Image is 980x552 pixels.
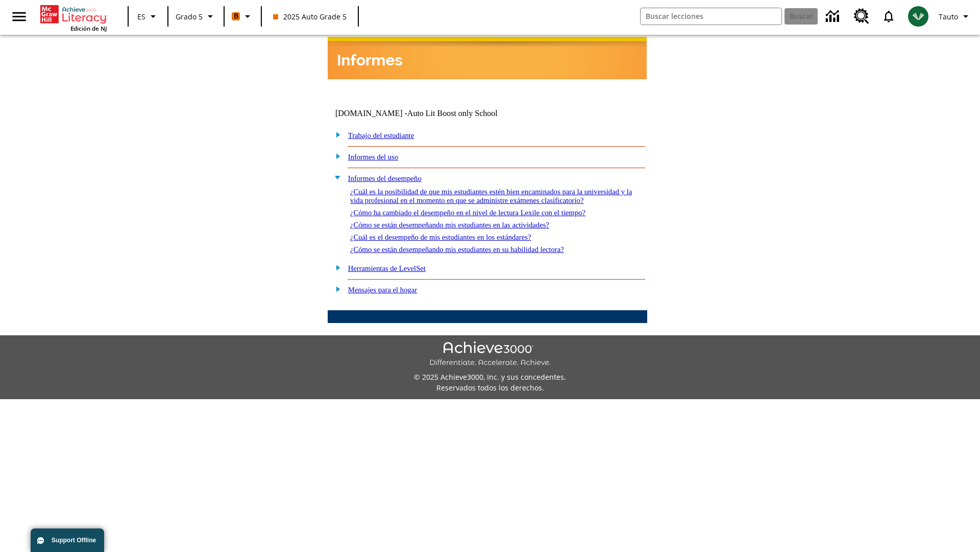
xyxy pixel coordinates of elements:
img: plus.gif [330,263,341,272]
span: Grado 5 [176,11,203,22]
img: plus.gif [330,284,341,293]
a: ¿Cómo se están desempeñando mis estudiantes en las actividades? [350,221,549,229]
a: ¿Cómo ha cambiado el desempeño en el nivel de lectura Lexile con el tiempo? [350,209,585,217]
button: Boost El color de la clase es anaranjado. Cambiar el color de la clase. [228,7,258,26]
nobr: Auto Lit Boost only School [407,109,498,118]
span: Edición de NJ [70,25,107,32]
button: Perfil/Configuración [935,7,976,26]
a: ¿Cuál es la posibilidad de que mis estudiantes estén bien encaminados para la universidad y la vi... [350,188,632,204]
a: Centro de información [820,3,848,31]
a: ¿Cuál es el desempeño de mis estudiantes en los estándares? [350,233,531,241]
img: plus.gif [330,151,341,160]
img: avatar image [908,6,928,27]
button: Abrir el menú lateral [4,2,34,32]
a: Informes del uso [348,153,399,161]
span: 2025 Auto Grade 5 [273,11,347,22]
a: Trabajo del estudiante [348,131,414,140]
span: ES [137,11,145,22]
button: Escoja un nuevo avatar [902,3,935,30]
button: Grado: Grado 5, Elige un grado [171,7,220,26]
span: B [234,10,238,22]
a: Herramientas de LevelSet [348,264,426,272]
img: minus.gif [330,173,341,182]
button: Lenguaje: ES, Selecciona un idioma [132,7,164,26]
button: Support Offline [31,528,104,552]
a: Mensajes para el hogar [348,286,418,294]
a: ¿Cómo se están desempeñando mis estudiantes en su habilidad lectora? [350,245,564,254]
span: Support Offline [52,537,96,544]
img: plus.gif [330,130,341,139]
div: Portada [40,3,107,32]
td: [DOMAIN_NAME] - [335,109,523,118]
a: Notificaciones [875,3,902,30]
a: Centro de recursos, Se abrirá en una pestaña nueva. [848,3,875,30]
a: Informes del desempeño [348,174,422,182]
img: header [328,37,647,79]
span: Tauto [939,11,958,22]
img: Achieve3000 Differentiate Accelerate Achieve [429,341,551,367]
input: Buscar campo [641,8,781,25]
